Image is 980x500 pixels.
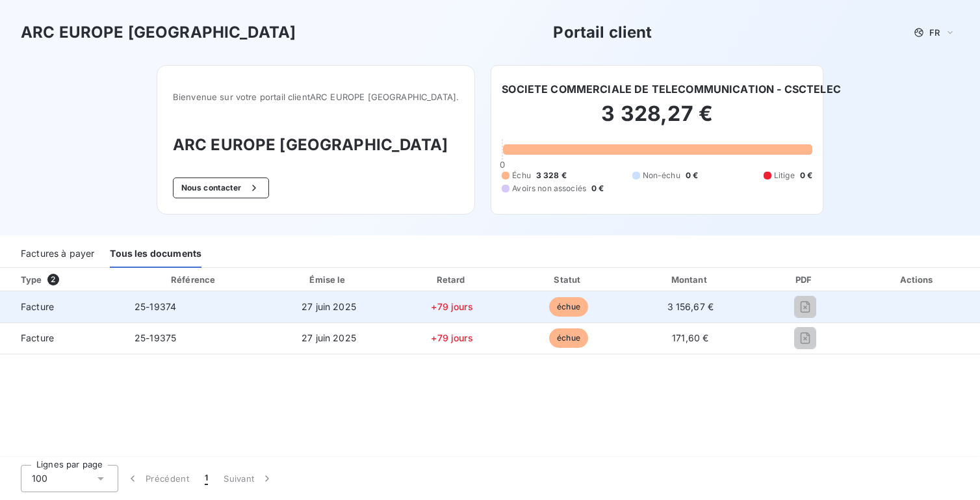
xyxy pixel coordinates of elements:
[205,472,208,485] span: 1
[629,273,752,286] div: Montant
[135,301,176,312] span: 25-19374
[686,170,698,181] span: 0 €
[118,465,197,492] button: Précédent
[512,170,531,181] span: Échu
[173,92,459,102] span: Bienvenue sur votre portail client ARC EUROPE [GEOGRAPHIC_DATA] .
[173,178,269,198] button: Nous contacter
[858,273,977,286] div: Actions
[672,332,708,343] span: 171,60 €
[757,273,853,286] div: PDF
[929,27,940,38] span: FR
[10,300,114,313] span: Facture
[47,274,59,285] span: 2
[396,273,509,286] div: Retard
[512,183,586,194] span: Avoirs non associés
[13,273,122,286] div: Type
[667,301,714,312] span: 3 156,67 €
[431,301,472,312] span: +79 jours
[302,332,356,343] span: 27 juin 2025
[110,241,201,268] div: Tous les documents
[500,159,505,170] span: 0
[591,183,604,194] span: 0 €
[173,133,459,157] h3: ARC EUROPE [GEOGRAPHIC_DATA]
[502,81,841,97] h6: SOCIETE COMMERCIALE DE TELECOMMUNICATION - CSCTELEC
[431,332,472,343] span: +79 jours
[216,465,281,492] button: Suivant
[10,332,114,345] span: Facture
[800,170,812,181] span: 0 €
[549,328,588,348] span: échue
[553,21,652,44] h3: Portail client
[135,332,176,343] span: 25-19375
[21,241,94,268] div: Factures à payer
[267,273,391,286] div: Émise le
[302,301,356,312] span: 27 juin 2025
[536,170,567,181] span: 3 328 €
[549,297,588,317] span: échue
[643,170,680,181] span: Non-échu
[21,21,296,44] h3: ARC EUROPE [GEOGRAPHIC_DATA]
[171,274,215,285] div: Référence
[32,472,47,485] span: 100
[774,170,795,181] span: Litige
[502,101,812,140] h2: 3 328,27 €
[513,273,623,286] div: Statut
[197,465,216,492] button: 1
